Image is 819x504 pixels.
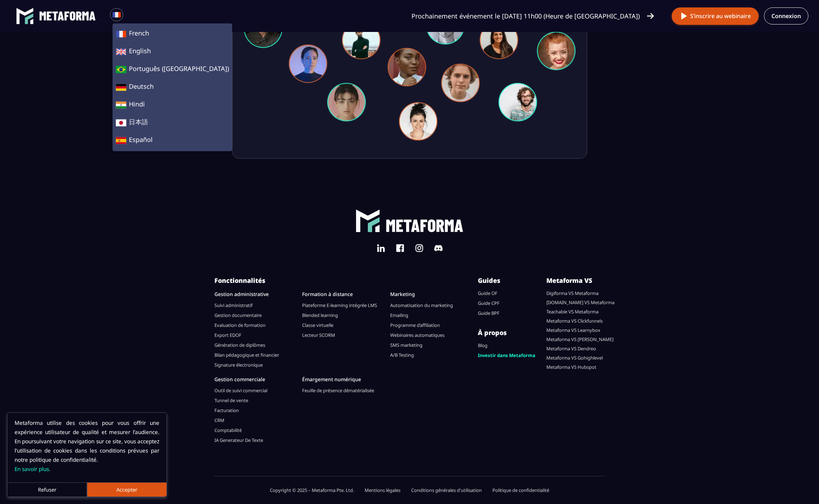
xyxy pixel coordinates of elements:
[214,332,241,338] a: Export EDOF
[390,322,440,328] a: Programme d’affiliation
[214,417,224,423] a: CRM
[478,300,499,306] a: Guide CPF
[116,29,229,39] span: French
[365,487,400,493] a: Mentions légales
[116,64,126,75] img: a0
[116,29,126,39] img: fr
[214,312,262,318] a: Gestion documentaire
[679,12,688,21] img: play
[112,10,121,19] img: fr
[214,397,248,404] a: Tunnel de vente
[546,355,603,361] a: Metaforma VS Gohighlevel
[244,6,575,141] img: people
[116,82,229,93] span: Deutsch
[434,244,443,252] img: discord
[377,244,385,252] img: linkedin
[15,465,50,472] a: En savoir plus.
[415,244,424,252] img: instagram
[302,302,377,308] a: Plateforme E-learning intégrée LMS
[546,299,615,306] a: [DOMAIN_NAME] VS Metaforma
[764,7,808,24] a: Connexion
[478,275,520,285] p: Guides
[390,291,473,297] p: Marketing
[116,100,126,110] img: hi
[214,352,279,358] a: Bilan pédagogique et financier
[478,310,499,316] a: Guide BPF
[214,291,297,297] p: Gestion administrative
[116,117,229,128] span: 日本語
[390,312,408,318] a: Emailing
[411,11,640,21] p: Prochainement événement le [DATE] 11h00 (Heure de [GEOGRAPHIC_DATA])
[116,82,126,93] img: de
[302,376,385,383] p: Émargement numérique
[546,275,605,285] p: Metaforma VS
[672,7,759,25] button: S’inscrire au webinaire
[214,322,266,328] a: Evaluation de formation
[129,12,135,20] input: Search for option
[411,487,482,493] a: Conditions générales d'utilisation
[39,11,96,21] img: logo
[214,437,263,443] a: IA Generateur De Texte
[396,244,404,252] img: facebook
[214,302,252,308] a: Suivi administratif
[302,322,333,328] a: Classe virtuelle
[214,427,242,433] a: Comptabilité
[546,336,613,343] a: Metaforma VS [PERSON_NAME]
[546,345,596,352] a: Metaforma VS Dendreo
[16,7,34,25] img: logo
[123,8,141,24] div: Search for option
[214,275,478,285] p: Fonctionnalités
[478,328,541,338] p: À propos
[355,208,380,233] img: logo
[478,342,487,349] a: Blog
[390,342,422,348] a: SMS marketing
[546,318,603,324] a: Metaforma VS Clickfunnels
[116,135,126,146] img: es
[492,487,549,493] a: Politique de confidentialité
[302,387,374,394] a: Feuille de présence dématérialisée
[546,308,599,315] a: Teachable VS Metaforma
[214,362,263,368] a: Signature électronique
[116,46,126,57] img: en
[116,117,126,128] img: ja
[546,364,596,370] a: Metaforma VS Hubspot
[214,387,267,394] a: Outil de suivi commercial
[116,46,229,57] span: English
[546,327,600,333] a: Metaforma VS Learnybox
[302,312,338,318] a: Blended learning
[116,100,229,110] span: Hindi
[390,302,453,308] a: Automatisation du marketing
[214,407,239,413] a: Facturation
[386,219,464,232] img: logo
[647,12,654,20] img: arrow-right
[15,418,159,473] p: Metaforma utilise des cookies pour vous offrir une expérience utilisateur de qualité et mesurer l...
[116,135,229,146] span: Español
[302,332,335,338] a: Lecteur SCORM
[270,487,354,493] p: Copyright © 2025 – Metaforma Pte. Ltd.
[390,352,414,358] a: A/B Testing
[302,291,385,297] p: Formation à distance
[116,64,229,75] span: Português ([GEOGRAPHIC_DATA])
[478,352,535,358] a: Investir dans Metaforma
[546,290,599,296] a: Digiforma VS Metaforma
[478,290,497,296] a: Guide OF
[390,332,444,338] a: Webinaires automatiques
[214,376,297,383] p: Gestion commerciale
[214,342,265,348] a: Génération de diplômes
[87,482,166,497] button: Accepter
[7,482,87,497] button: Refuser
